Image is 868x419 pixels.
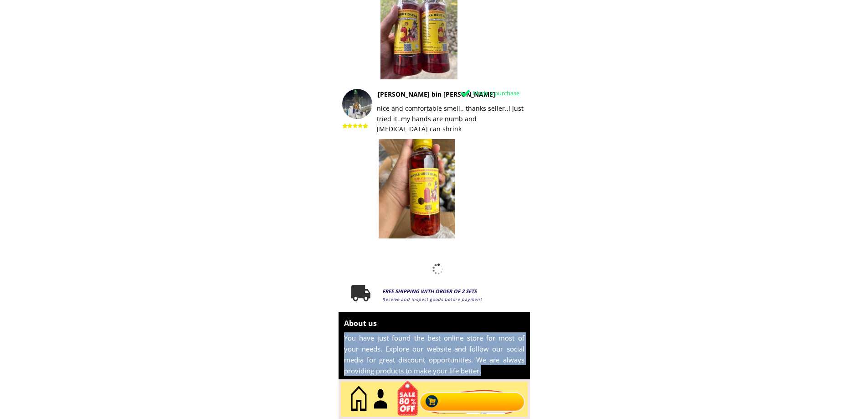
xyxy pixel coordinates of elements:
font: FREE SHIPPING WITH ORDER OF 2 SETS [382,288,477,295]
font: [PERSON_NAME] bin [PERSON_NAME] [378,90,495,98]
font: Made a purchase [473,89,519,97]
div: You have just found the best online store for most of your needs. Explore our website and follow ... [344,332,524,376]
font: Receive and inspect goods before payment [382,296,482,302]
font: nice and comfortable smell.. thanks seller..i just tried it..my hands are numb and [MEDICAL_DATA]... [377,104,524,133]
div: About us [344,318,558,330]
